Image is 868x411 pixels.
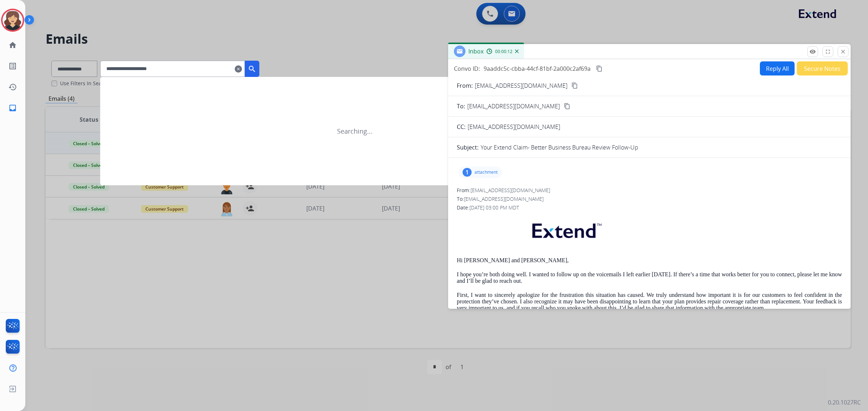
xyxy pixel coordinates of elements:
[468,123,560,131] span: [EMAIL_ADDRESS][DOMAIN_NAME]
[235,65,242,73] mat-icon: clear
[468,47,484,55] span: Inbox
[8,104,17,112] mat-icon: inbox
[457,122,465,131] p: CC:
[469,204,519,211] span: [DATE] 03:00 PM MDT
[809,48,816,55] mat-icon: remove_red_eye
[760,61,795,75] button: Reply All
[464,195,544,202] span: [EMAIL_ADDRESS][DOMAIN_NAME]
[457,257,842,264] p: Hi [PERSON_NAME] and [PERSON_NAME],
[840,48,846,55] mat-icon: close
[457,195,842,203] div: To:
[454,64,480,73] p: Convo ID:
[481,143,638,152] p: Your Extend Claim- Better Business Bureau Review Follow-Up
[457,81,473,90] p: From:
[495,49,512,55] span: 00:00:12
[571,82,578,89] mat-icon: content_copy
[248,65,256,73] mat-icon: search
[3,10,23,30] img: avatar
[463,168,472,177] div: 1
[337,126,373,136] span: Searching...
[8,83,17,91] mat-icon: history
[523,215,609,243] img: extend.png
[797,61,848,75] button: Secure Notes
[475,169,498,175] p: attachment
[457,204,842,211] div: Date:
[457,143,478,152] p: Subject:
[8,62,17,70] mat-icon: list_alt
[484,65,591,73] span: 9aaddc5c-cbba-44cf-81bf-2a000c2af69a
[467,102,560,111] span: [EMAIL_ADDRESS][DOMAIN_NAME]
[471,187,550,194] span: [EMAIL_ADDRESS][DOMAIN_NAME]
[8,41,17,49] mat-icon: home
[457,102,465,111] p: To:
[457,271,842,285] p: I hope you’re both doing well. I wanted to follow up on the voicemails I left earlier [DATE]. If ...
[825,48,831,55] mat-icon: fullscreen
[457,292,842,312] p: First, I want to sincerely apologize for the frustration this situation has caused. We truly unde...
[828,398,861,407] p: 0.20.1027RC
[564,103,570,109] mat-icon: content_copy
[475,81,567,90] p: [EMAIL_ADDRESS][DOMAIN_NAME]
[596,65,603,72] mat-icon: content_copy
[457,187,842,194] div: From:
